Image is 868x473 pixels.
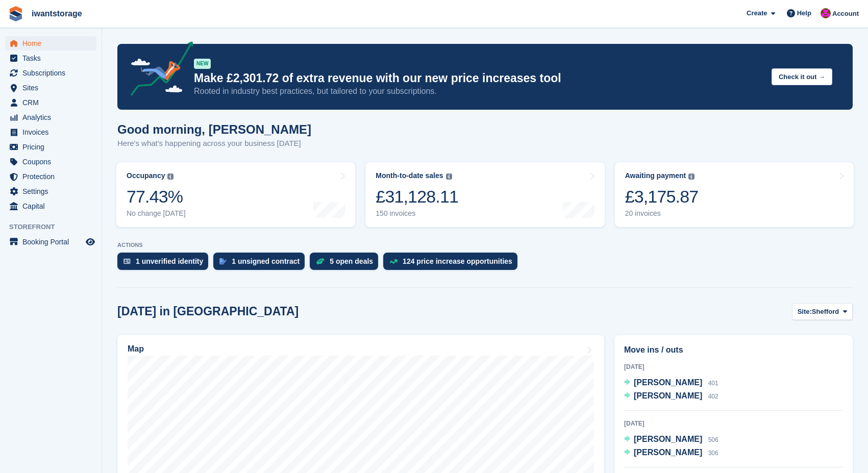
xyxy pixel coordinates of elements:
[22,140,84,154] span: Pricing
[5,51,96,65] a: menu
[127,186,186,207] div: 77.43%
[117,253,213,275] a: 1 unverified identity
[116,162,355,227] a: Occupancy 77.43% No change [DATE]
[117,138,311,150] p: Here's what's happening across your business [DATE]
[167,173,173,180] img: icon-info-grey-7440780725fd019a000dd9b08b2336e03edf1995a4989e88bcd33f0948082b44.svg
[117,122,311,136] h1: Good morning, [PERSON_NAME]
[708,436,718,443] span: 506
[136,257,203,265] div: 1 unverified identity
[22,95,84,110] span: CRM
[772,68,832,85] button: Check it out →
[194,71,763,86] p: Make £2,301.72 of extra revenue with our new price increases tool
[624,362,843,371] div: [DATE]
[5,199,96,213] a: menu
[624,433,718,446] a: [PERSON_NAME] 506
[84,236,96,248] a: Preview store
[316,258,325,265] img: deal-1b604bf984904fb50ccaf53a9ad4b4a5d6e5aea283cecdc64d6e3604feb123c2.svg
[5,125,96,139] a: menu
[5,140,96,154] a: menu
[708,393,718,400] span: 402
[634,448,702,457] span: [PERSON_NAME]
[22,199,84,213] span: Capital
[127,171,165,180] div: Occupancy
[624,446,718,460] a: [PERSON_NAME] 306
[232,257,300,265] div: 1 unsigned contract
[22,169,84,184] span: Protection
[310,253,383,275] a: 5 open deals
[122,41,193,99] img: price-adjustments-announcement-icon-8257ccfd72463d97f412b2fc003d46551f7dbcb40ab6d574587a9cd5c0d94...
[28,5,86,22] a: iwantstorage
[22,36,84,51] span: Home
[5,184,96,198] a: menu
[330,257,373,265] div: 5 open deals
[708,450,718,457] span: 306
[634,435,702,443] span: [PERSON_NAME]
[22,110,84,125] span: Analytics
[625,171,686,180] div: Awaiting payment
[624,344,843,356] h2: Move ins / outs
[5,36,96,51] a: menu
[383,253,523,275] a: 124 price increase opportunities
[365,162,604,227] a: Month-to-date sales £31,128.11 150 invoices
[123,258,131,264] img: verify_identity-adf6edd0f0f0b5bbfe63781bf79b02c33cf7c696d77639b501bdc392416b5a36.svg
[127,209,186,218] div: No change [DATE]
[22,155,84,169] span: Coupons
[22,81,84,95] span: Sites
[9,222,102,232] span: Storefront
[194,59,211,69] div: NEW
[634,391,702,400] span: [PERSON_NAME]
[624,377,718,390] a: [PERSON_NAME] 401
[5,110,96,125] a: menu
[5,66,96,80] a: menu
[832,9,859,19] span: Account
[117,305,299,318] h2: [DATE] in [GEOGRAPHIC_DATA]
[625,209,699,218] div: 20 invoices
[376,209,458,218] div: 150 invoices
[708,380,718,387] span: 401
[446,173,452,180] img: icon-info-grey-7440780725fd019a000dd9b08b2336e03edf1995a4989e88bcd33f0948082b44.svg
[5,155,96,169] a: menu
[376,171,443,180] div: Month-to-date sales
[117,242,853,248] p: ACTIONS
[797,8,811,18] span: Help
[821,8,831,18] img: Jonathan
[688,173,695,180] img: icon-info-grey-7440780725fd019a000dd9b08b2336e03edf1995a4989e88bcd33f0948082b44.svg
[213,253,310,275] a: 1 unsigned contract
[625,186,699,207] div: £3,175.87
[5,81,96,95] a: menu
[128,344,144,354] h2: Map
[8,6,23,21] img: stora-icon-8386f47178a22dfd0bd8f6a31ec36ba5ce8667c1dd55bd0f319d3a0aa187defe.svg
[615,162,854,227] a: Awaiting payment £3,175.87 20 invoices
[376,186,458,207] div: £31,128.11
[22,125,84,139] span: Invoices
[634,378,702,387] span: [PERSON_NAME]
[812,307,839,317] span: Shefford
[5,235,96,249] a: menu
[22,184,84,198] span: Settings
[389,259,398,264] img: price_increase_opportunities-93ffe204e8149a01c8c9dc8f82e8f89637d9d84a8eef4429ea346261dce0b2c0.svg
[624,419,843,428] div: [DATE]
[22,235,84,249] span: Booking Portal
[5,95,96,110] a: menu
[798,307,812,317] span: Site:
[624,390,718,403] a: [PERSON_NAME] 402
[22,51,84,65] span: Tasks
[194,86,763,97] p: Rooted in industry best practices, but tailored to your subscriptions.
[219,258,227,264] img: contract_signature_icon-13c848040528278c33f63329250d36e43548de30e8caae1d1a13099fd9432cc5.svg
[747,8,767,18] span: Create
[792,303,853,320] button: Site: Shefford
[22,66,84,80] span: Subscriptions
[5,169,96,184] a: menu
[403,257,512,265] div: 124 price increase opportunities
